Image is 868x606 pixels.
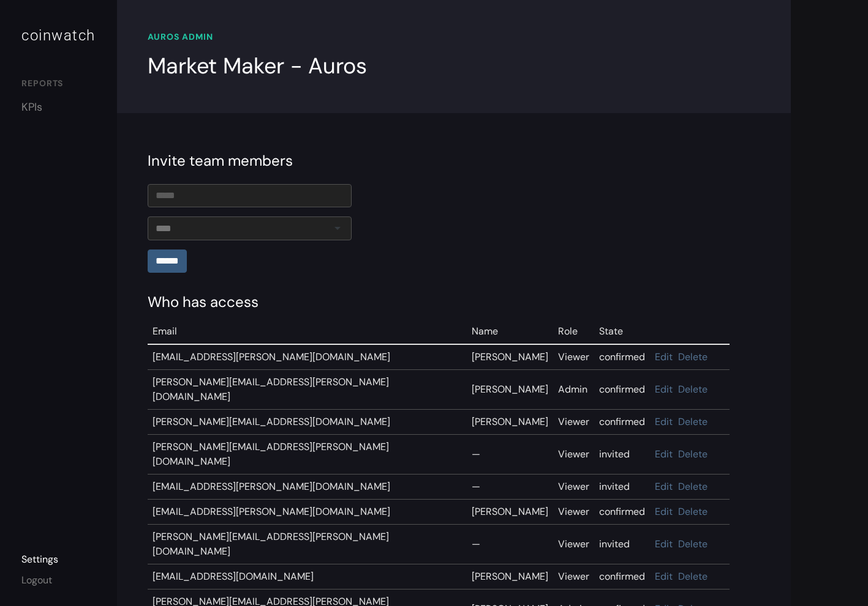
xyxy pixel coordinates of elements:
td: [PERSON_NAME][EMAIL_ADDRESS][PERSON_NAME][DOMAIN_NAME] [148,370,467,410]
td: invited [594,435,650,475]
a: Edit [655,570,673,583]
a: Delete [678,350,708,363]
a: Edit [655,480,673,493]
span: Viewer [558,350,589,363]
a: Edit [655,538,673,550]
a: Edit [655,350,673,363]
span: Viewer [558,415,589,428]
td: — [467,435,553,475]
td: confirmed [594,410,650,435]
span: Admin [558,383,587,396]
td: [EMAIL_ADDRESS][PERSON_NAME][DOMAIN_NAME] [148,475,467,500]
td: [PERSON_NAME][EMAIL_ADDRESS][PERSON_NAME][DOMAIN_NAME] [148,435,467,475]
td: [PERSON_NAME][EMAIL_ADDRESS][DOMAIN_NAME] [148,410,467,435]
a: Delete [678,505,708,518]
td: [PERSON_NAME][EMAIL_ADDRESS][PERSON_NAME][DOMAIN_NAME] [148,525,467,564]
div: REPORTS [21,77,96,93]
td: State [594,319,650,344]
td: [PERSON_NAME] [467,344,553,370]
td: [EMAIL_ADDRESS][PERSON_NAME][DOMAIN_NAME] [148,344,467,370]
span: Viewer [558,570,589,583]
td: confirmed [594,370,650,410]
a: Delete [678,383,708,396]
a: Edit [655,415,673,428]
a: Edit [655,383,673,396]
td: [EMAIL_ADDRESS][DOMAIN_NAME] [148,564,467,589]
td: invited [594,525,650,564]
div: Market Maker - Auros [148,50,367,83]
a: Logout [21,574,52,586]
td: Role [553,319,594,344]
td: — [467,525,553,564]
td: — [467,475,553,500]
a: Delete [678,538,708,550]
span: Viewer [558,480,589,493]
a: Delete [678,415,708,428]
a: Delete [678,480,708,493]
span: Viewer [558,448,589,460]
span: Viewer [558,538,589,550]
td: [EMAIL_ADDRESS][PERSON_NAME][DOMAIN_NAME] [148,500,467,525]
td: [PERSON_NAME] [467,564,553,589]
td: confirmed [594,344,650,370]
td: confirmed [594,500,650,525]
div: AUROS ADMIN [148,31,760,43]
a: Edit [655,448,673,460]
a: KPIs [21,99,96,116]
div: coinwatch [21,24,96,46]
td: [PERSON_NAME] [467,410,553,435]
span: Viewer [558,505,589,518]
td: Email [148,319,467,344]
div: Invite team members [148,150,760,172]
a: Edit [655,505,673,518]
td: Name [467,319,553,344]
div: Who has access [148,291,760,313]
td: confirmed [594,564,650,589]
td: [PERSON_NAME] [467,500,553,525]
td: invited [594,475,650,500]
td: [PERSON_NAME] [467,370,553,410]
a: Delete [678,570,708,583]
a: Delete [678,448,708,460]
